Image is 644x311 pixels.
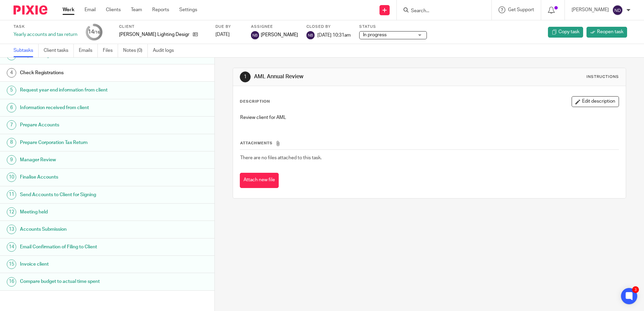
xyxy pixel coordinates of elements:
div: 14 [7,242,16,252]
input: Search [410,8,471,14]
span: Reopen task [597,28,623,35]
p: [PERSON_NAME] [572,6,609,13]
div: 11 [7,190,16,200]
label: Status [359,24,427,29]
img: svg%3E [612,5,623,16]
a: Reopen task [586,27,627,38]
img: svg%3E [251,31,259,39]
div: 12 [7,207,16,217]
span: [DATE] 10:31am [317,33,351,37]
a: Audit logs [153,44,179,57]
span: Get Support [508,7,534,12]
div: 13 [7,225,16,234]
button: Attach new file [240,173,279,188]
a: Reports [152,6,169,13]
div: 6 [7,103,16,112]
div: 16 [7,277,16,287]
div: 3 [632,286,639,293]
button: Edit description [572,96,619,107]
p: Description [240,99,270,104]
label: Task [14,24,77,29]
h1: Request year end information from client [20,85,145,95]
div: Yearly accounts and tax return [14,31,77,38]
h1: Send Accounts to Client for Signing [20,190,145,200]
label: Client [119,24,207,29]
div: 15 [7,260,16,269]
label: Assignee [251,24,298,29]
small: /16 [94,30,100,34]
p: Review client for AML [240,114,619,121]
a: Settings [179,6,197,13]
a: Files [103,44,118,57]
span: There are no files attached to this task. [240,155,322,160]
label: Closed by [306,24,351,29]
div: 14 [88,28,100,36]
div: Instructions [586,74,619,80]
div: 4 [7,68,16,78]
a: Notes (0) [123,44,148,57]
h1: Invoice client [20,259,145,269]
a: Emails [79,44,98,57]
h1: Email Confirmation of Filing to Client [20,242,145,252]
img: Pixie [14,5,47,15]
span: [PERSON_NAME] [261,32,298,38]
span: In progress [363,33,387,37]
a: Copy task [548,27,583,38]
a: Subtasks [14,44,39,57]
span: Attachments [240,141,273,145]
a: Client tasks [44,44,74,57]
a: Work [63,6,74,13]
span: Copy task [558,28,579,35]
p: [PERSON_NAME] Lighting Design Ltd [119,31,189,38]
a: Team [131,6,142,13]
div: 7 [7,120,16,130]
h1: Finalise Accounts [20,172,145,182]
h1: Accounts Submission [20,224,145,234]
a: Clients [106,6,121,13]
h1: AML Annual Review [254,73,444,80]
div: 8 [7,138,16,147]
div: [DATE] [215,31,243,38]
a: Email [85,6,96,13]
div: 5 [7,86,16,95]
h1: Information received from client [20,103,145,113]
h1: Check Registrations [20,68,145,78]
h1: Manager Review [20,155,145,165]
div: 10 [7,172,16,182]
img: svg%3E [306,31,315,39]
h1: Prepare Corporation Tax Return [20,138,145,148]
h1: Meeting held [20,207,145,217]
h1: Compare budget to actual time spent [20,276,145,287]
h1: Prepare Accounts [20,120,145,130]
div: 1 [240,71,251,82]
label: Due by [215,24,243,29]
div: 9 [7,155,16,165]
